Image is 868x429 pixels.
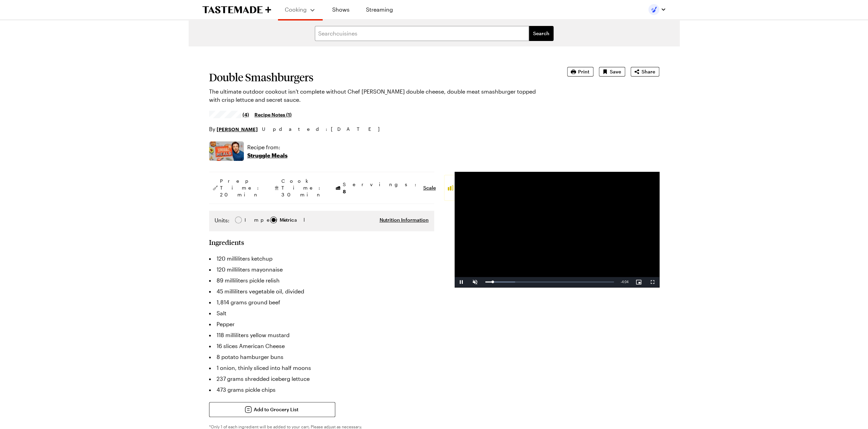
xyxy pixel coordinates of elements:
li: 118 milliliters yellow mustard [209,330,434,341]
video-js: Video Player [455,172,659,287]
p: The ultimate outdoor cookout isn't complete without Chef [PERSON_NAME] double cheese, double meat... [209,87,548,104]
a: Recipe Notes (1) [254,111,292,118]
div: Metric [280,216,294,224]
button: Cooking [285,3,316,16]
li: 1,814 grams ground beef [209,297,434,308]
span: Cook Time: 30 min [281,178,324,198]
span: Search [533,30,549,37]
li: 45 milliliters vegetable oil, divided [209,286,434,297]
label: Units: [215,216,230,224]
li: Salt [209,308,434,319]
span: Save [610,68,621,75]
a: 5/5 stars from 4 reviews [209,112,249,117]
p: Recipe from: [247,143,288,151]
div: Imperial Metric [215,216,294,226]
span: Print [578,68,589,75]
span: Updated : [DATE] [262,125,386,133]
button: Save recipe [599,67,625,77]
li: 89 milliliters pickle relish [209,275,434,286]
button: filters [529,26,554,41]
li: 1 onion, thinly sliced into half moons [209,362,434,373]
span: Add to Grocery List [254,406,298,413]
li: Pepper [209,319,434,330]
li: 237 grams shredded iceberg lettuce [209,373,434,384]
span: Cooking [285,6,307,13]
h1: Double Smashburgers [209,71,548,83]
p: By [209,125,258,133]
button: Fullscreen [646,277,659,287]
div: Progress Bar [485,281,614,282]
a: Recipe from:Struggle Meals [247,143,288,160]
span: Imperial [245,216,264,224]
p: Struggle Meals [247,151,288,160]
img: Show where recipe is used [209,141,244,161]
button: Nutrition Information [380,217,429,223]
img: Profile picture [648,4,659,15]
li: 120 milliliters mayonnaise [209,264,434,275]
span: (4) [242,111,249,118]
a: To Tastemade Home Page [202,6,271,14]
span: 4:04 [622,280,628,284]
button: Profile picture [648,4,666,15]
span: - [621,280,622,284]
h2: Ingredients [209,238,244,246]
li: 473 grams pickle chips [209,384,434,395]
button: Scale [423,184,436,191]
li: 8 potato hamburger buns [209,351,434,362]
button: Print [567,67,593,77]
button: Share [631,67,659,77]
button: Picture-in-Picture [632,277,646,287]
button: Unmute [468,277,482,287]
span: Servings: [343,181,420,195]
a: [PERSON_NAME] [217,125,258,133]
span: Share [642,68,655,75]
span: Metric [280,216,295,224]
button: Add to Grocery List [209,402,335,417]
li: 120 milliliters ketchup [209,253,434,264]
li: 16 slices American Cheese [209,341,434,351]
span: Prep Time: 20 min [220,178,262,198]
span: 8 [343,188,346,194]
button: Pause [455,277,468,287]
